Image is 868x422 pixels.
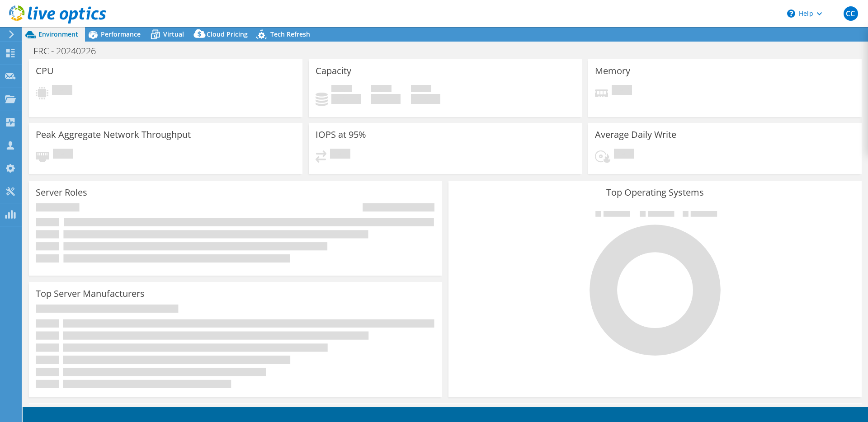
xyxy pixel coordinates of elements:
[163,30,184,38] span: Virtual
[53,149,73,161] span: Pending
[38,30,78,38] span: Environment
[36,66,54,76] h3: CPU
[844,6,858,21] span: CC
[270,30,310,38] span: Tech Refresh
[331,85,352,94] span: Used
[36,188,87,197] h3: Server Roles
[371,94,401,104] h4: 0 GiB
[614,149,634,161] span: Pending
[612,85,632,97] span: Pending
[371,85,392,94] span: Free
[316,66,351,76] h3: Capacity
[52,85,72,97] span: Pending
[411,94,440,104] h4: 0 GiB
[331,94,361,104] h4: 0 GiB
[316,130,366,140] h3: IOPS at 95%
[787,9,795,18] svg: \n
[36,289,145,299] h3: Top Server Manufacturers
[595,66,630,76] h3: Memory
[455,188,855,197] h3: Top Operating Systems
[207,30,248,38] span: Cloud Pricing
[330,149,350,161] span: Pending
[29,46,110,56] h1: FRC - 20240226
[595,130,676,140] h3: Average Daily Write
[411,85,431,94] span: Total
[36,130,191,140] h3: Peak Aggregate Network Throughput
[101,30,141,38] span: Performance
